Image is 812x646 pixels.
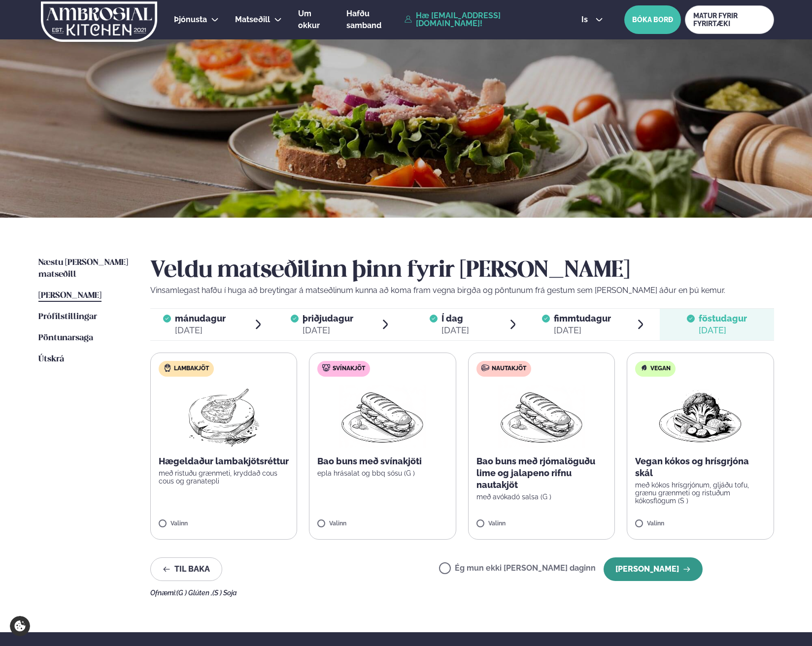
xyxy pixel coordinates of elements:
span: [PERSON_NAME] [38,291,101,300]
span: Lambakjöt [174,365,209,373]
a: Næstu [PERSON_NAME] matseðill [38,257,131,281]
div: Ofnæmi: [150,589,774,597]
img: pork.svg [322,364,330,372]
a: Matseðill [235,14,270,26]
a: Um okkur [298,8,331,32]
div: [DATE] [441,324,469,336]
span: Prófílstillingar [38,313,97,321]
p: Vinsamlegast hafðu í huga að breytingar á matseðlinum kunna að koma fram vegna birgða og pöntunum... [150,285,774,296]
div: [DATE] [699,324,747,336]
img: Lamb.svg [164,364,171,372]
button: BÓKA BORÐ [624,5,681,34]
p: Vegan kókos og hrísgrjóna skál [635,455,766,479]
p: með ristuðu grænmeti, kryddað cous cous og granatepli [159,469,289,485]
button: Til baka [150,557,222,581]
a: [PERSON_NAME] [38,290,101,302]
span: þriðjudagur [303,313,353,323]
img: Vegan.png [657,385,744,448]
span: Pöntunarsaga [38,334,93,342]
p: Bao buns með rjómalöguðu lime og jalapeno rifnu nautakjöt [476,455,607,491]
a: Pöntunarsaga [38,332,93,344]
span: Nautakjöt [492,365,526,373]
span: Um okkur [298,9,320,30]
span: fimmtudagur [554,313,611,323]
div: [DATE] [554,324,611,336]
span: Svínakjöt [333,365,365,373]
span: föstudagur [699,313,747,323]
p: með kókos hrísgrjónum, gljáðu tofu, grænu grænmeti og ristuðum kókosflögum (S ) [635,481,766,505]
img: Panini.png [498,385,585,448]
div: [DATE] [303,324,353,336]
span: Þjónusta [174,15,207,24]
img: Panini.png [339,385,426,448]
img: beef.svg [481,364,489,372]
span: Vegan [650,365,671,373]
a: Þjónusta [174,14,207,26]
div: [DATE] [175,324,226,336]
a: Hafðu samband [346,8,399,32]
span: mánudagur [175,313,226,323]
p: epla hrásalat og bbq sósu (G ) [317,469,448,477]
span: (G ) Glúten , [176,589,212,597]
a: Cookie settings [10,616,30,636]
p: Bao buns með svínakjöti [317,455,448,467]
a: Hæ [EMAIL_ADDRESS][DOMAIN_NAME]! [405,12,559,28]
span: Hafðu samband [346,9,381,30]
p: Hægeldaður lambakjötsréttur [159,455,289,467]
span: is [581,16,591,24]
button: is [574,16,610,24]
span: Í dag [441,313,469,324]
h2: Veldu matseðilinn þinn fyrir [PERSON_NAME] [150,257,774,285]
a: Prófílstillingar [38,311,97,323]
span: (S ) Soja [212,589,237,597]
button: [PERSON_NAME] [604,557,703,581]
span: Matseðill [235,15,270,24]
img: Vegan.svg [640,364,648,372]
span: Útskrá [38,355,64,363]
p: með avókadó salsa (G ) [476,493,607,501]
span: Næstu [PERSON_NAME] matseðill [38,258,128,279]
a: Útskrá [38,354,64,365]
img: logo [40,1,158,42]
img: Lamb-Meat.png [180,385,267,448]
a: MATUR FYRIR FYRIRTÆKI [685,5,774,34]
